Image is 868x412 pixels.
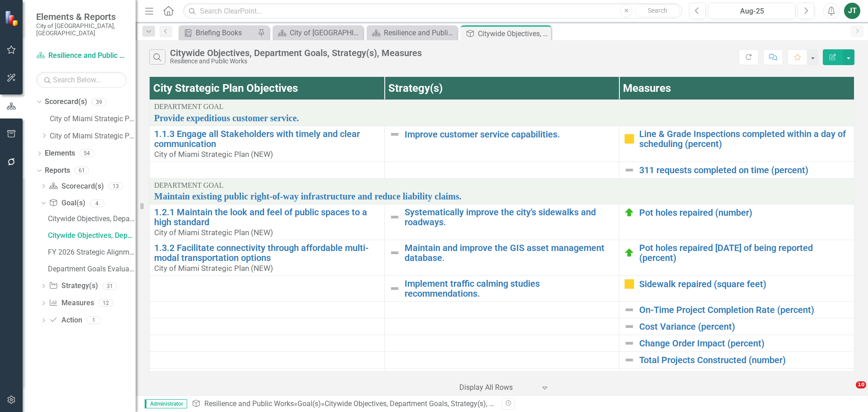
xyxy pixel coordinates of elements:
[75,166,89,174] div: 61
[619,352,854,369] td: Double-Click to Edit Right Click for Context Menu
[154,129,380,149] a: 1.1.3 Engage all Stakeholders with timely and clear communication
[619,302,854,318] td: Double-Click to Edit Right Click for Context Menu
[46,262,136,276] a: Department Goals Evaluation Summary
[405,207,615,227] a: Systematically improve the city's sidewalks and roadways.
[369,27,455,38] a: Resilience and Public Works
[708,3,795,19] button: Aug-25
[624,165,635,175] img: Not Defined
[108,182,123,190] div: 13
[48,265,136,273] div: Department Goals Evaluation Summary
[48,232,136,240] div: Citywide Objectives, Department Goals, Strategy(s), Measures
[36,22,127,37] small: City of [GEOGRAPHIC_DATA], [GEOGRAPHIC_DATA]
[384,126,619,161] td: Double-Click to Edit Right Click for Context Menu
[204,399,294,408] a: Resilience and Public Works
[478,28,549,39] div: Citywide Objectives, Department Goals, Strategy(s), Measures
[619,335,854,352] td: Double-Click to Edit Right Click for Context Menu
[384,276,619,302] td: Double-Click to Edit Right Click for Context Menu
[639,165,849,175] a: 311 requests completed on time (percent)
[639,279,849,289] a: Sidewalk repaired (square feet)
[639,129,849,149] a: Line & Grade Inspections completed within a day of scheduling (percent)
[389,283,400,294] img: Not Defined
[145,399,187,408] span: Administrator
[170,58,422,65] div: Resilience and Public Works
[639,338,849,348] a: Change Order Impact (percent)
[154,228,273,237] span: City of Miami Strategic Plan (NEW)
[624,133,635,144] img: Caution
[619,318,854,335] td: Double-Click to Edit Right Click for Context Menu
[36,51,127,61] a: Resilience and Public Works
[619,126,854,161] td: Double-Click to Edit Right Click for Context Menu
[183,3,682,19] input: Search ClearPoint...
[619,204,854,240] td: Double-Click to Edit Right Click for Context Menu
[405,279,615,298] a: Implement traffic calming studies recommendations.
[275,27,361,38] a: City of [GEOGRAPHIC_DATA]
[639,305,849,315] a: On-Time Project Completion Rate (percent)
[45,166,70,176] a: Reports
[46,228,136,243] a: Citywide Objectives, Department Goals, Strategy(s), Measures
[624,279,635,289] img: Caution
[48,248,136,256] div: FY 2026 Strategic Alignment
[619,369,854,385] td: Double-Click to Edit Right Click for Context Menu
[624,338,635,349] img: Not Defined
[45,97,87,107] a: Scorecard(s)
[635,5,680,17] button: Search
[154,207,380,227] a: 1.2.1 Maintain the look and feel of public spaces to a high standard
[192,399,495,409] div: » »
[837,381,859,403] iframe: Intercom live chat
[36,72,127,88] input: Search Below...
[170,48,422,58] div: Citywide Objectives, Department Goals, Strategy(s), Measures
[49,298,94,308] a: Measures
[49,181,104,192] a: Scorecard(s)
[389,247,400,258] img: Not Defined
[290,27,361,38] div: City of [GEOGRAPHIC_DATA]
[196,27,255,38] div: Briefing Books
[844,3,860,19] button: JT
[384,27,455,38] div: Resilience and Public Works
[384,204,619,240] td: Double-Click to Edit Right Click for Context Menu
[181,27,255,38] a: Briefing Books
[624,355,635,365] img: Not Defined
[624,321,635,332] img: Not Defined
[49,198,85,208] a: Goal(s)
[639,243,849,263] a: Pot holes repaired [DATE] of being reported (percent)
[49,315,82,326] a: Action
[150,126,385,161] td: Double-Click to Edit Right Click for Context Menu
[150,100,854,126] td: Double-Click to Edit Right Click for Context Menu
[45,148,75,159] a: Elements
[154,243,380,263] a: 1.3.2 Facilitate connectivity through affordable multi-modal transportation options
[619,240,854,276] td: Double-Click to Edit Right Click for Context Menu
[150,178,854,204] td: Double-Click to Edit Right Click for Context Menu
[297,399,321,408] a: Goal(s)
[405,243,615,263] a: Maintain and improve the GIS asset management database.
[154,103,849,111] div: Department Goal
[48,215,136,223] div: Citywide Objectives, Department Goals
[154,150,273,159] span: City of Miami Strategic Plan (NEW)
[80,150,94,157] div: 54
[624,304,635,315] img: Not Defined
[639,322,849,331] a: Cost Variance (percent)
[150,240,385,276] td: Double-Click to Edit Right Click for Context Menu
[624,247,635,258] img: On Target
[36,11,127,22] span: Elements & Reports
[50,131,136,142] a: City of Miami Strategic Plan (NEW)
[46,245,136,260] a: FY 2026 Strategic Alignment
[46,212,136,226] a: Citywide Objectives, Department Goals
[325,399,520,408] div: Citywide Objectives, Department Goals, Strategy(s), Measures
[154,264,273,273] span: City of Miami Strategic Plan (NEW)
[50,114,136,124] a: City of Miami Strategic Plan
[87,317,101,324] div: 1
[154,191,849,201] a: Maintain existing public right-of-way infrastructure and reduce liability claims.
[405,129,615,139] a: Improve customer service capabilities.
[92,98,106,106] div: 39
[384,240,619,276] td: Double-Click to Edit Right Click for Context Menu
[712,6,792,17] div: Aug-25
[49,281,98,291] a: Strategy(s)
[619,276,854,302] td: Double-Click to Edit Right Click for Context Menu
[150,204,385,240] td: Double-Click to Edit Right Click for Context Menu
[639,208,849,218] a: Pot holes repaired (number)
[639,355,849,365] a: Total Projects Constructed (number)
[624,207,635,218] img: On Target
[154,113,849,123] a: Provide expeditious customer service.
[90,199,104,207] div: 4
